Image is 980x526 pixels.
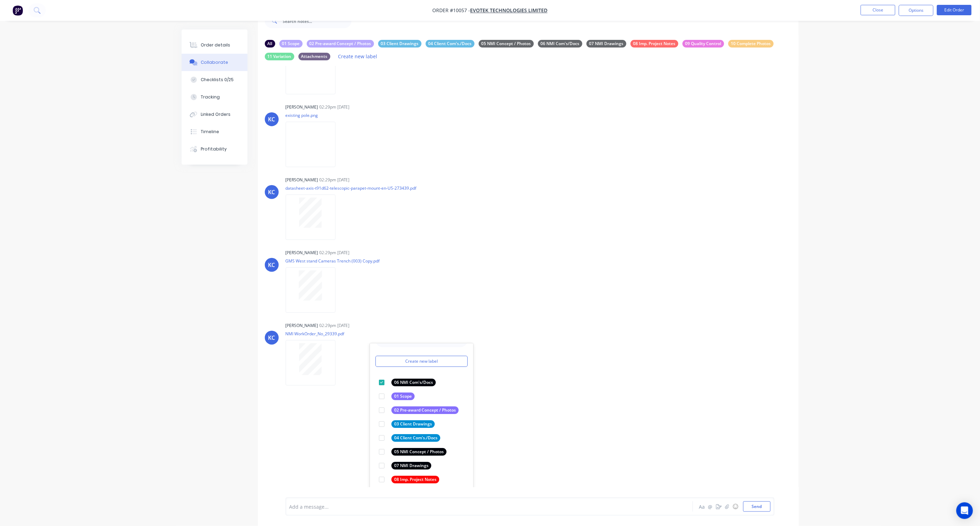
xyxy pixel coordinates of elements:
[426,40,475,48] div: 04 Client Com's./Docs
[279,40,303,48] div: 01 Scope
[375,356,468,367] button: Create new label
[538,40,582,48] div: 06 NMI Com's/Docs
[391,379,436,386] div: 06 NMI Com's/Docs
[201,94,220,100] div: Tracking
[268,188,275,196] div: KC
[201,77,234,83] div: Checklists 0/25
[470,7,548,14] a: Evotek Technologies Limited
[479,40,534,48] div: 05 NMI Concept / Photos
[320,177,350,183] div: 02:29pm [DATE]
[391,476,439,483] div: 08 Imp. Project Notes
[286,250,318,256] div: [PERSON_NAME]
[335,52,381,61] button: Create new label
[182,88,248,106] button: Tracking
[268,261,275,269] div: KC
[268,115,275,123] div: KC
[743,501,771,512] button: Send
[298,53,330,60] div: Attachments
[307,40,374,48] div: 02 Pre-award Concept / Photos
[286,322,318,329] div: [PERSON_NAME]
[706,502,715,511] button: @
[268,334,275,342] div: KC
[698,502,706,511] button: Aa
[286,104,318,110] div: [PERSON_NAME]
[286,112,342,118] p: existing pole.png
[728,40,774,48] div: 10 Complete Photos
[937,5,972,15] button: Edit Order
[182,123,248,140] button: Timeline
[861,5,895,15] button: Close
[201,111,231,118] div: Linked Orders
[182,54,248,71] button: Collaborate
[631,40,678,48] div: 08 Imp. Project Notes
[182,36,248,54] button: Order details
[182,106,248,123] button: Linked Orders
[286,258,380,264] p: GMS West stand Cameras Trench (003) Copy.pdf
[286,177,318,183] div: [PERSON_NAME]
[378,40,422,48] div: 03 Client Drawings
[265,53,294,60] div: 11 Variation
[320,250,350,256] div: 02:29pm [DATE]
[391,406,459,414] div: 02 Pre-award Concept / Photos
[201,42,230,48] div: Order details
[12,5,23,16] img: Factory
[391,393,415,400] div: 01 Scope
[201,146,227,152] div: Profitability
[391,420,435,428] div: 03 Client Drawings
[956,502,973,519] div: Open Intercom Messenger
[201,59,228,66] div: Collaborate
[201,129,219,135] div: Timeline
[587,40,626,48] div: 07 NMI Drawings
[320,322,350,329] div: 02:29pm [DATE]
[391,448,446,456] div: 05 NMI Concept / Photos
[731,502,740,511] button: ☺
[182,140,248,158] button: Profitability
[182,71,248,88] button: Checklists 0/25
[286,331,345,337] p: NMI WorkOrder_No_29339.pdf
[391,434,440,442] div: 04 Client Com's./Docs
[391,462,431,469] div: 07 NMI Drawings
[433,7,470,14] span: Order #10057 -
[899,5,934,16] button: Options
[283,14,352,28] input: Search notes...
[265,40,275,48] div: All
[320,104,350,110] div: 02:29pm [DATE]
[683,40,724,48] div: 09 Quality Control
[286,185,417,191] p: datasheet-axis-t91d62-telescopic-parapet-mount-en-US-273439.pdf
